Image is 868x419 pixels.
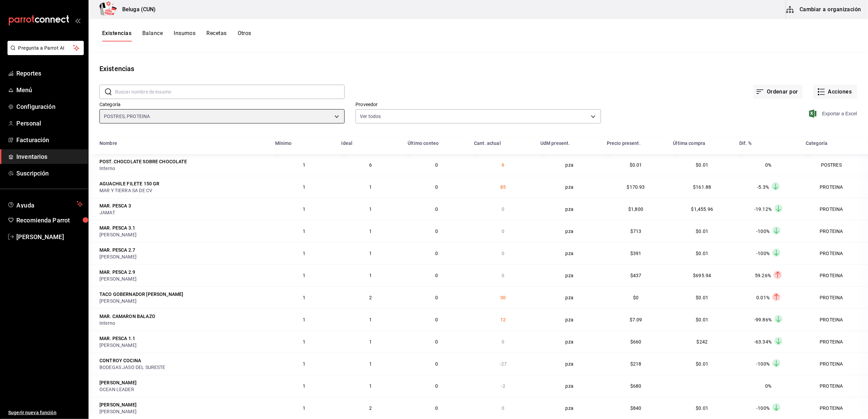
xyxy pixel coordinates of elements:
[436,206,438,212] span: 0
[536,286,603,308] td: pza
[536,176,603,198] td: pza
[436,339,438,345] span: 0
[810,110,857,118] button: Exportar a Excel
[502,206,504,212] span: 0
[696,405,709,411] span: $0.01
[436,273,438,278] span: 0
[99,224,135,231] div: MAR. PESCA 3.1
[369,317,372,322] span: 1
[739,140,752,146] div: Dif. %
[756,361,770,367] span: -100%
[630,273,642,278] span: $437
[630,162,642,168] span: $0.01
[99,401,137,408] div: [PERSON_NAME]
[408,140,439,146] div: Último conteo
[501,383,505,389] span: -2
[238,30,251,41] button: Otros
[369,405,372,411] span: 2
[369,273,372,278] span: 1
[630,317,642,322] span: $7.09
[99,202,131,209] div: MAR. PESCA 3
[813,85,857,99] button: Acciones
[99,209,267,216] div: JAMAT
[630,405,642,411] span: $840
[275,140,292,146] div: Mínimo
[802,154,868,176] td: POSTRES
[369,361,372,367] span: 1
[303,251,305,256] span: 1
[99,165,267,172] div: Interno
[802,176,868,198] td: PROTEINA
[99,291,183,298] div: TACO GOBERNADOR [PERSON_NAME]
[696,361,709,367] span: $0.01
[436,383,438,389] span: 0
[99,320,267,326] div: Interno
[502,405,504,411] span: 0
[436,295,438,300] span: 0
[369,251,372,256] span: 1
[99,269,135,275] div: MAR. PESCA 2.9
[757,184,769,190] span: -5.3%
[696,317,709,322] span: $0.01
[99,386,267,393] div: OCEAN LEADER
[102,30,131,41] button: Existencias
[766,162,772,168] span: 0%
[436,229,438,234] span: 0
[369,339,372,345] span: 1
[303,162,305,168] span: 1
[117,5,156,14] h3: Beluga (CUN)
[754,339,772,345] span: -63.34%
[16,135,83,145] span: Facturación
[99,379,137,386] div: [PERSON_NAME]
[754,317,772,322] span: -99.86%
[500,317,506,322] span: 12
[99,298,168,304] div: [PERSON_NAME]
[536,220,603,242] td: pza
[99,140,117,146] div: Nombre
[99,335,135,342] div: MAR. PESCA 1.1
[18,45,73,52] span: Pregunta a Parrot AI
[502,273,504,278] span: 0
[628,206,643,212] span: $1,800
[633,295,638,300] span: $0
[356,102,601,107] label: Proveedor
[536,198,603,220] td: pza
[802,331,868,353] td: PROTEINA
[536,242,603,264] td: pza
[5,49,84,56] a: Pregunta a Parrot AI
[342,140,353,146] div: Ideal
[16,200,74,208] span: Ayuda
[99,247,135,253] div: MAR. PESCA 2.7
[502,251,504,256] span: 0
[502,162,504,168] span: 6
[536,154,603,176] td: pza
[806,140,827,146] div: Categoría
[303,229,305,234] span: 1
[303,206,305,212] span: 1
[16,102,83,111] span: Configuración
[696,251,709,256] span: $0.01
[99,408,168,415] div: [PERSON_NAME]
[99,275,168,282] div: [PERSON_NAME]
[16,69,83,78] span: Reportes
[630,339,642,345] span: $660
[696,295,709,300] span: $0.01
[206,30,226,41] button: Recetas
[102,30,251,41] div: navigation tabs
[756,295,770,300] span: 0.01%
[303,295,305,300] span: 1
[16,85,83,95] span: Menú
[802,397,868,419] td: PROTEINA
[99,158,187,165] div: POST. CHOCOLATE SOBRE CHOCOLATE
[693,184,711,190] span: $161.88
[802,353,868,375] td: PROTEINA
[500,361,507,367] span: -27
[502,339,504,345] span: 0
[536,308,603,331] td: pza
[99,180,159,187] div: AGUACHILE FILETE 150 GR
[756,229,770,234] span: -100%
[99,187,267,194] div: MAR Y TIERRA SA DE CV
[369,206,372,212] span: 1
[802,308,868,331] td: PROTEINA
